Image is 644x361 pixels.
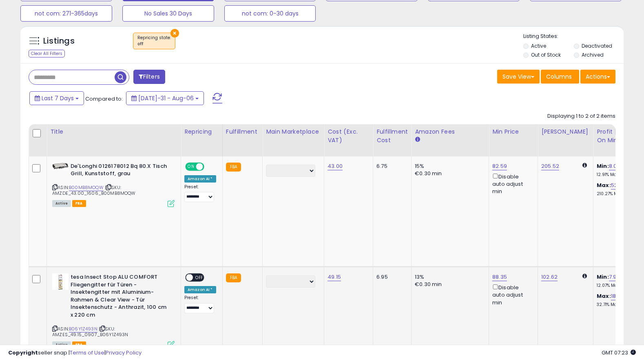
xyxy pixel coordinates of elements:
[582,42,612,49] label: Deactivated
[69,326,97,332] a: B06Y1Z493N
[122,5,214,22] button: No Sales 30 Days
[546,73,572,81] span: Columns
[415,163,482,170] div: 15%
[531,51,561,58] label: Out of Stock
[547,112,615,120] div: Displaying 1 to 2 of 2 items
[609,273,620,281] a: 7.99
[72,341,86,348] span: FBA
[597,273,609,281] b: Min:
[582,51,604,58] label: Archived
[415,136,420,143] small: Amazon Fees.
[541,162,559,170] a: 205.52
[531,42,546,49] label: Active
[541,273,558,281] a: 102.62
[611,181,626,189] a: 52.35
[376,273,405,281] div: 6.95
[415,273,482,281] div: 13%
[186,163,196,170] span: ON
[597,292,611,300] b: Max:
[52,163,175,206] div: ASIN:
[43,35,75,47] h5: Listings
[52,326,128,338] span: | SKU: AMZES_49.15_0907_B06Y1Z493N
[52,163,69,170] img: 41nLPK9mwYL._SL40_.jpg
[71,273,170,321] b: tesa Insect Stop ALU COMFORT Fliegengitter für Türen - Insektengitter mit Aluminium-Rahmen & Clea...
[580,70,615,84] button: Actions
[226,163,241,172] small: FBA
[42,94,74,102] span: Last 7 Days
[492,162,507,170] a: 82.59
[541,128,590,136] div: [PERSON_NAME]
[376,128,408,145] div: Fulfillment Cost
[52,200,71,207] span: All listings currently available for purchase on Amazon
[328,162,343,170] a: 43.00
[52,273,69,290] img: 41KQKUEdMwL._SL40_.jpg
[492,283,531,306] div: Disable auto adjust min
[611,292,624,300] a: 18.64
[20,5,112,22] button: not com: 271-365days
[52,341,71,348] span: All listings currently available for purchase on Amazon
[184,128,219,136] div: Repricing
[85,95,123,103] span: Compared to:
[415,128,485,136] div: Amazon Fees
[133,70,165,84] button: Filters
[263,124,324,156] th: CSV column name: cust_attr_1_Main Marketplace
[415,281,482,288] div: €0.30 min
[138,94,194,102] span: [DATE]-31 - Aug-06
[193,274,206,281] span: OFF
[52,184,136,196] span: | SKU: AMZDE_43.00_1606_B00MB8MOQW
[541,70,579,84] button: Columns
[70,349,104,357] a: Terms of Use
[328,128,370,145] div: Cost (Exc. VAT)
[492,172,531,196] div: Disable auto adjust min
[203,163,216,170] span: OFF
[415,170,482,177] div: €0.30 min
[8,349,142,357] div: seller snap | |
[170,29,179,37] button: ×
[8,349,38,357] strong: Copyright
[602,349,636,357] span: 2025-08-14 07:23 GMT
[69,184,104,191] a: B00MB8MOQW
[609,162,620,170] a: 8.00
[328,273,341,281] a: 49.15
[492,273,507,281] a: 88.35
[597,162,609,170] b: Min:
[266,128,321,136] div: Main Marketplace
[106,349,142,357] a: Privacy Policy
[184,295,216,313] div: Preset:
[226,273,241,282] small: FBA
[184,286,216,293] div: Amazon AI *
[497,70,540,84] button: Save View
[226,128,259,136] div: Fulfillment
[184,184,216,203] div: Preset:
[50,128,177,136] div: Title
[224,5,316,22] button: not com: 0-30 days
[29,50,65,57] div: Clear All Filters
[137,35,171,47] span: Repricing state :
[72,200,86,207] span: FBA
[126,91,204,105] button: [DATE]-31 - Aug-06
[29,91,84,105] button: Last 7 Days
[492,128,534,136] div: Min Price
[597,181,611,189] b: Max:
[376,163,405,170] div: 6.75
[184,175,216,183] div: Amazon AI *
[523,33,624,40] p: Listing States:
[71,163,170,180] b: De'Longhi 0126178012 Bq 80.X Tisch Grill, Kunststoff, grau
[137,41,171,47] div: off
